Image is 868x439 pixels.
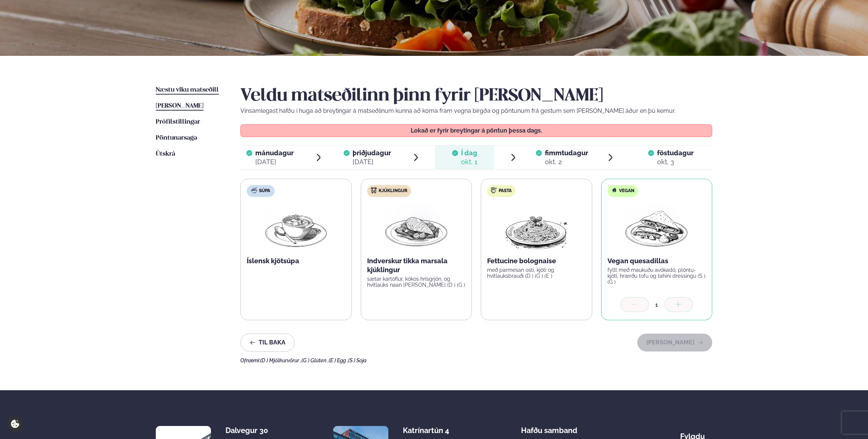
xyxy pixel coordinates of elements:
[240,86,712,106] h2: Veldu matseðilinn þinn fyrir [PERSON_NAME]
[240,106,712,115] p: Vinsamlegast hafðu í huga að breytingar á matseðlinum kunna að koma fram vegna birgða og pöntunum...
[240,357,712,363] div: Ofnæmi:
[260,357,302,363] span: (D ) Mjólkurvörur ,
[461,158,477,166] div: okt. 1
[607,267,706,285] p: fyllt með maukuðu avókadó, plöntu-kjöti, hrærðu tofu og tahini dressingu (S ) (G )
[156,135,197,141] span: Pöntunarsaga
[156,103,203,109] span: [PERSON_NAME]
[461,149,477,158] span: Í dag
[637,334,712,351] button: [PERSON_NAME]
[545,149,588,157] span: fimmtudagur
[504,203,569,251] img: Spagetti.png
[403,426,462,435] div: Katrínartún 4
[251,187,257,193] img: soup.svg
[657,158,694,166] div: okt. 3
[545,158,588,166] div: okt. 2
[619,188,634,194] span: Vegan
[156,86,219,95] a: Næstu viku matseðill
[487,257,586,265] p: Fettucine bolognaise
[255,149,294,157] span: mánudagur
[247,257,345,265] p: Íslensk kjötsúpa
[259,188,270,194] span: Súpa
[7,416,23,432] a: Cookie settings
[348,357,367,363] span: (S ) Soja
[384,203,449,251] img: Chicken-breast.png
[491,187,497,193] img: pasta.svg
[329,357,348,363] span: (E ) Egg ,
[240,334,295,351] button: Til baka
[607,257,706,265] p: Vegan quesadillas
[353,149,391,157] span: þriðjudagur
[371,187,377,193] img: chicken.svg
[156,87,219,93] span: Næstu viku matseðill
[521,420,577,435] span: Hafðu samband
[624,203,689,251] img: Quesadilla.png
[156,119,200,125] span: Prófílstillingar
[156,118,200,127] a: Prófílstillingar
[263,203,329,251] img: Soup.png
[255,158,294,166] div: [DATE]
[302,357,329,363] span: (G ) Glúten ,
[649,300,665,309] div: 1
[248,128,705,134] p: Lokað er fyrir breytingar á pöntun þessa dags.
[156,134,197,143] a: Pöntunarsaga
[156,151,175,157] span: Útskrá
[487,267,586,279] p: með parmesan osti, kjöti og hvítlauksbrauði (D ) (G ) (E )
[611,187,617,193] img: Vegan.svg
[156,102,203,111] a: [PERSON_NAME]
[367,257,466,274] p: Indverskur tikka marsala kjúklingur
[379,188,407,194] span: Kjúklingur
[225,426,285,435] div: Dalvegur 30
[499,188,512,194] span: Pasta
[353,158,391,166] div: [DATE]
[156,150,175,159] a: Útskrá
[657,149,694,157] span: föstudagur
[367,276,466,288] p: sætar kartöflur, kókos hrísgrjón, og hvítlauks naan [PERSON_NAME] (D ) (G )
